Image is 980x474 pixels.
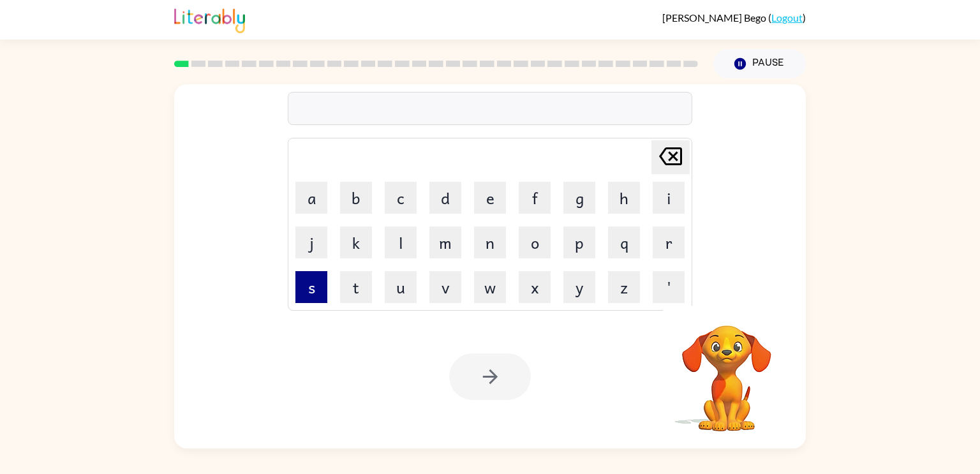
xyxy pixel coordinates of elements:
button: ' [653,271,685,303]
button: b [340,182,372,214]
button: c [385,182,417,214]
button: x [519,271,551,303]
button: t [340,271,372,303]
video: Your browser must support playing .mp4 files to use Literably. Please try using another browser. [663,306,791,433]
button: n [474,226,506,258]
button: l [385,226,417,258]
button: h [608,182,640,214]
button: f [519,182,551,214]
button: y [563,271,595,303]
button: k [340,226,372,258]
button: d [429,182,461,214]
button: s [295,271,327,303]
button: r [653,226,685,258]
button: g [563,182,595,214]
button: e [474,182,506,214]
button: Pause [713,49,806,78]
span: [PERSON_NAME] Bego [662,11,768,24]
button: z [608,271,640,303]
div: ( ) [662,11,806,24]
button: v [429,271,461,303]
button: p [563,226,595,258]
button: a [295,182,327,214]
button: o [519,226,551,258]
img: Literably [174,5,245,33]
button: u [385,271,417,303]
a: Logout [771,11,803,24]
button: m [429,226,461,258]
button: j [295,226,327,258]
button: q [608,226,640,258]
button: w [474,271,506,303]
button: i [653,182,685,214]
